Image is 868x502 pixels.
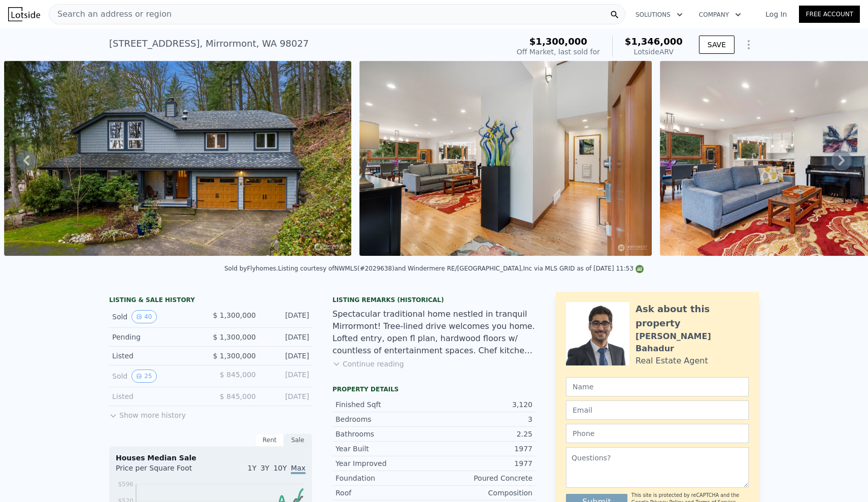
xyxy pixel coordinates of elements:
[336,429,434,439] div: Bathrooms
[799,6,860,23] a: Free Account
[636,355,708,367] div: Real Estate Agent
[131,310,156,323] button: View historical data
[112,310,203,323] div: Sold
[49,8,172,20] span: Search an address or region
[627,6,691,24] button: Solutions
[636,265,644,273] img: NWMLS Logo
[566,377,749,396] input: Name
[278,265,644,272] div: Listing courtesy of NWMLS (#2029638) and Windermere RE/[GEOGRAPHIC_DATA],Inc via MLS GRID as of [...
[336,458,434,468] div: Year Improved
[264,391,309,401] div: [DATE]
[109,296,312,306] div: LISTING & SALE HISTORY
[434,399,532,410] div: 3,120
[131,370,156,383] button: View historical data
[109,406,186,420] button: Show more history
[112,370,203,383] div: Sold
[517,47,600,57] div: Off Market, last sold for
[260,464,269,472] span: 3Y
[434,458,532,468] div: 1977
[336,488,434,498] div: Roof
[118,481,133,488] tspan: $596
[264,370,309,383] div: [DATE]
[636,330,749,355] div: [PERSON_NAME] Bahadur
[332,296,536,304] div: Listing Remarks (Historical)
[255,433,284,447] div: Rent
[116,463,211,479] div: Price per Square Foot
[264,332,309,342] div: [DATE]
[336,473,434,483] div: Foundation
[332,308,536,357] div: Spectacular traditional home nestled in tranquil Mirrormont! Tree-lined drive welcomes you home. ...
[336,444,434,454] div: Year Built
[566,400,749,420] input: Email
[4,61,351,256] img: Sale: 118056163 Parcel: 97860615
[112,391,203,401] div: Listed
[213,352,256,360] span: $ 1,300,000
[332,385,536,393] div: Property details
[116,453,306,463] div: Houses Median Sale
[220,371,256,379] span: $ 845,000
[753,9,799,19] a: Log In
[359,61,652,256] img: Sale: 118056163 Parcel: 97860615
[264,310,309,323] div: [DATE]
[213,333,256,341] span: $ 1,300,000
[636,302,749,330] div: Ask about this property
[291,464,306,474] span: Max
[699,36,735,54] button: SAVE
[213,311,256,319] span: $ 1,300,000
[109,37,309,51] div: [STREET_ADDRESS] , Mirrormont , WA 98027
[739,35,759,55] button: Show Options
[8,7,40,21] img: Lotside
[529,36,587,47] span: $1,300,000
[248,464,256,472] span: 1Y
[336,399,434,410] div: Finished Sqft
[220,392,256,400] span: $ 845,000
[434,429,532,439] div: 2.25
[112,351,203,361] div: Listed
[332,359,404,369] button: Continue reading
[625,47,683,57] div: Lotside ARV
[434,414,532,424] div: 3
[434,473,532,483] div: Poured Concrete
[625,36,683,47] span: $1,346,000
[336,414,434,424] div: Bedrooms
[264,351,309,361] div: [DATE]
[112,332,203,342] div: Pending
[274,464,287,472] span: 10Y
[434,488,532,498] div: Composition
[566,424,749,443] input: Phone
[691,6,749,24] button: Company
[284,433,312,447] div: Sale
[434,444,532,454] div: 1977
[224,265,278,272] div: Sold by Flyhomes .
